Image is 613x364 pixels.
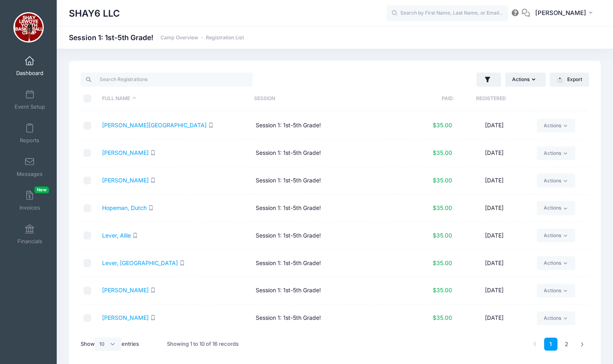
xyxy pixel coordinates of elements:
i: SMS enabled [208,122,214,128]
td: [DATE] [456,304,533,332]
a: Actions [537,173,575,187]
span: $35.00 [433,259,452,266]
span: Invoices [19,204,40,211]
a: Camp Overview [160,35,198,41]
button: Actions [505,73,546,86]
div: Showing 1 to 10 of 16 records [167,335,239,353]
a: InvoicesNew [11,186,49,215]
label: Show entries [81,337,139,351]
a: Actions [537,119,575,133]
td: Session 1: 1st-5th Grade! [252,250,405,277]
td: [DATE] [456,112,533,139]
span: [PERSON_NAME] [535,9,586,17]
th: Session: activate to sort column ascending [250,88,402,109]
span: Financials [17,238,42,245]
td: [DATE] [456,277,533,304]
a: 2 [560,338,573,351]
a: Financials [11,220,49,248]
span: Dashboard [16,70,43,77]
a: Lever, Allie [102,232,131,239]
a: Registration List [206,35,244,41]
img: SHAY6 LLC [13,12,44,43]
i: SMS enabled [132,233,138,238]
a: [PERSON_NAME] [102,314,149,321]
span: New [34,186,49,193]
th: Registered: activate to sort column ascending [453,88,529,109]
a: [PERSON_NAME] [102,177,149,184]
a: Lever, [GEOGRAPHIC_DATA] [102,259,178,266]
td: Session 1: 1st-5th Grade! [252,167,405,195]
td: [DATE] [456,139,533,167]
i: SMS enabled [150,150,156,155]
span: $35.00 [433,177,452,184]
i: SMS enabled [150,287,156,293]
span: Event Setup [15,103,45,110]
a: Dashboard [11,52,49,80]
a: Actions [537,146,575,160]
a: Actions [537,284,575,298]
span: $35.00 [433,232,452,239]
span: $35.00 [433,149,452,156]
td: Session 1: 1st-5th Grade! [252,195,405,222]
span: $35.00 [433,122,452,128]
a: 1 [544,338,557,351]
i: SMS enabled [179,260,185,266]
a: Hopeman, Dutch [102,204,147,211]
input: Search Registrations [81,73,253,86]
i: SMS enabled [148,205,154,210]
a: Actions [537,229,575,242]
a: [PERSON_NAME] [102,149,149,156]
td: Session 1: 1st-5th Grade! [252,139,405,167]
td: Session 1: 1st-5th Grade! [252,222,405,250]
a: Actions [537,311,575,325]
button: [PERSON_NAME] [530,4,601,23]
span: $35.00 [433,287,452,293]
a: Actions [537,201,575,215]
td: [DATE] [456,250,533,277]
td: Session 1: 1st-5th Grade! [252,277,405,304]
a: Messages [11,153,49,181]
h1: SHAY6 LLC [69,4,120,23]
td: Session 1: 1st-5th Grade! [252,304,405,332]
td: [DATE] [456,195,533,222]
td: [DATE] [456,222,533,250]
a: Actions [537,256,575,270]
button: Export [550,73,589,86]
a: [PERSON_NAME] [102,287,149,293]
td: Session 1: 1st-5th Grade! [252,112,405,139]
th: Full Name: activate to sort column descending [98,88,250,109]
span: $35.00 [433,314,452,321]
a: Event Setup [11,86,49,114]
th: Paid: activate to sort column ascending [402,88,453,109]
i: SMS enabled [150,178,156,183]
span: $35.00 [433,204,452,211]
h1: Session 1: 1st-5th Grade! [69,33,244,42]
a: Reports [11,119,49,148]
span: Reports [20,137,39,144]
input: Search by First Name, Last Name, or Email... [387,5,508,21]
td: [DATE] [456,167,533,195]
i: SMS enabled [150,315,156,320]
select: Showentries [95,337,122,351]
span: Messages [17,171,43,178]
a: [PERSON_NAME][GEOGRAPHIC_DATA] [102,122,207,128]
